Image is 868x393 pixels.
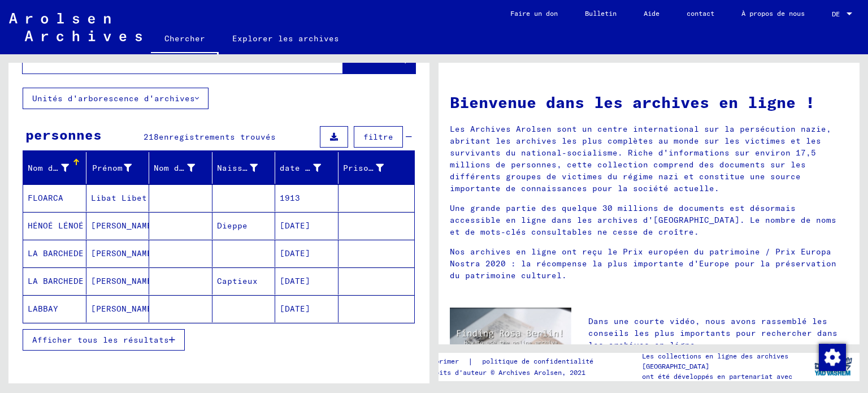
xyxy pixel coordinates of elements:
font: Nos archives en ligne ont reçu le Prix européen du patrimoine / Prix Europa Nostra 2020 : la réco... [450,247,836,280]
font: Libat Libet [91,193,147,203]
a: Explorer les archives [219,25,353,52]
font: Une grande partie des quelque 30 millions de documents est désormais accessible en ligne dans les... [450,203,836,237]
button: filtre [354,126,403,148]
font: Nom de naissance [154,163,235,173]
font: [DATE] [280,276,310,286]
font: À propos de nous [741,9,805,18]
font: Unités d'arborescence d'archives [32,93,195,103]
div: date de naissance [280,159,338,177]
font: Explorer les archives [232,33,339,44]
font: Afficher tous les résultats [32,335,169,345]
font: 1913 [280,193,300,203]
font: Droits d'auteur © Archives Arolsen, 2021 [427,368,585,377]
a: imprimer [427,356,468,368]
button: Unités d'arborescence d'archives [23,88,209,109]
img: Arolsen_neg.svg [9,13,142,41]
font: [DATE] [280,221,310,231]
a: politique de confidentialité [473,356,607,368]
img: yv_logo.png [812,352,854,381]
font: [PERSON_NAME] [91,276,157,286]
font: [PERSON_NAME] [91,248,157,258]
mat-header-cell: date de naissance [275,152,338,184]
font: Naissance [217,163,263,173]
font: politique de confidentialité [482,357,593,365]
font: Captieux [217,276,258,286]
div: Nom de famille [28,159,86,177]
font: contact [687,9,714,18]
button: Afficher tous les résultats [23,329,185,351]
mat-header-cell: Prisonnier # [338,152,415,184]
font: ont été développés en partenariat avec [642,372,792,381]
div: Naissance [217,159,275,177]
mat-header-cell: Nom de naissance [149,152,212,184]
font: 218 [144,132,159,142]
font: Prénom [92,163,123,173]
font: LA BARCHEDE [28,248,84,258]
font: [DATE] [280,248,310,258]
img: video.jpg [450,308,571,374]
font: Dieppe [217,221,248,231]
img: Modifier le consentement [819,344,846,371]
font: Prisonnier # [343,163,404,173]
font: | [468,356,473,366]
div: Prisonnier # [343,159,401,177]
a: Chercher [151,25,219,54]
font: imprimer [427,357,459,365]
font: Bienvenue dans les archives en ligne ! [450,92,815,112]
font: FLOARCA [28,193,63,203]
font: Nom de famille [28,163,99,173]
font: Aide [644,9,659,18]
font: Les Archives Arolsen sont un centre international sur la persécution nazie, abritant les archives... [450,124,831,193]
mat-header-cell: Naissance [212,152,276,184]
font: Bulletin [585,9,617,18]
font: Dans une courte vidéo, nous avons rassemblé les conseils les plus importants pour rechercher dans... [588,316,837,350]
font: [DATE] [280,304,310,314]
font: Chercher [164,33,205,44]
font: [PERSON_NAME] [91,221,157,231]
font: LA BARCHEDE [28,276,84,286]
font: DE [832,10,840,18]
font: Faire un don [510,9,558,18]
font: LABBAY [28,304,58,314]
font: [PERSON_NAME] [91,304,157,314]
div: Prénom [91,159,149,177]
div: Modifier le consentement [818,343,845,370]
font: enregistrements trouvés [159,132,276,142]
font: filtre [363,132,393,142]
font: personnes [25,126,102,143]
font: date de naissance [280,163,366,173]
mat-header-cell: Nom de famille [23,152,86,184]
mat-header-cell: Prénom [86,152,150,184]
font: HÉNOÉ LÉNOÉ [28,221,84,231]
div: Nom de naissance [154,159,212,177]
